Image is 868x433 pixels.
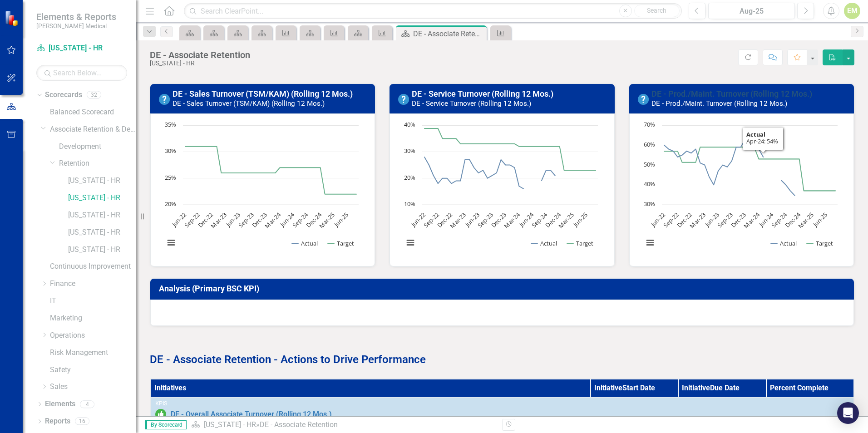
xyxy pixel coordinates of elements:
text: Jun-25 [571,211,589,229]
a: Development [59,142,136,152]
text: Jun-24 [756,211,775,229]
a: Retention [59,158,136,169]
div: DE - Associate Retention [413,28,484,39]
img: No Information [159,94,170,105]
a: Balanced Scorecard [50,107,136,118]
text: Sep-24 [769,211,789,230]
small: DE - Service Turnover (Rolling 12 Mos.) [412,99,531,108]
text: Dec-22 [196,211,215,229]
text: Dec-23 [490,211,508,229]
a: Elements [45,399,75,409]
a: DE - Sales Turnover (TSM/KAM) (Rolling 12 Mos.) [173,89,353,98]
a: Sales [50,382,136,392]
small: [PERSON_NAME] Medical [36,22,116,30]
text: Mar-24 [742,211,761,230]
a: [US_STATE] - HR [68,245,136,255]
a: Finance [50,279,136,289]
button: Show Target [807,239,833,247]
text: 60% [644,140,655,148]
div: 16 [75,418,89,425]
text: Mar-24 [263,211,283,230]
text: Dec-24 [783,211,802,230]
button: Show Actual [292,239,318,247]
button: Show Actual [771,239,797,247]
div: 32 [87,91,101,99]
a: DE - Prod./Maint. Turnover (Rolling 12 Mos.) [651,89,812,98]
input: Search ClearPoint... [184,3,682,19]
text: Jun-23 [702,211,720,229]
button: Show Actual [531,239,557,247]
a: Marketing [50,313,136,324]
div: Chart. Highcharts interactive chart. [399,121,605,257]
a: [US_STATE] - HR [68,227,136,238]
button: EM [844,3,860,19]
text: Jun-23 [223,211,242,229]
a: Scorecards [45,90,82,100]
text: Sep-22 [182,211,201,229]
text: 25% [165,173,176,182]
a: DE - Overall Associate Turnover (Rolling 12 Mos.) [171,410,849,418]
div: [US_STATE] - HR [150,60,250,67]
td: Double-Click to Edit Right Click for Context Menu [150,398,854,423]
text: Dec-22 [435,211,454,229]
a: Associate Retention & Development [50,124,136,135]
a: [US_STATE] - HR [68,210,136,221]
text: 30% [644,200,655,208]
button: Aug-25 [708,3,795,19]
a: [US_STATE] - HR [68,193,136,203]
img: No Information [398,94,409,105]
button: Show Target [567,239,594,247]
svg: Interactive chart [160,121,363,257]
text: Dec-24 [544,211,563,230]
text: Mar-25 [796,211,815,230]
a: DE - Service Turnover (Rolling 12 Mos.) [412,89,553,98]
text: Sep-24 [291,211,310,230]
text: Mar-25 [317,211,336,230]
button: Search [634,5,680,17]
button: View chart menu, Chart [644,236,656,249]
text: Sep-24 [530,211,549,230]
path: Apr-24, 54. Actual. [761,155,765,159]
text: Jun-22 [409,211,427,229]
text: 10% [404,200,415,208]
a: [US_STATE] - HR [204,420,256,429]
div: DE - Associate Retention [150,50,250,60]
text: Mar-24 [503,211,522,230]
img: No Information [638,94,649,105]
text: Mar-23 [688,211,707,230]
text: Jun-22 [648,211,666,229]
text: Jun-24 [277,211,296,229]
span: By Scorecard [145,420,187,429]
div: 4 [80,400,94,408]
text: Mar-25 [557,211,576,230]
text: 70% [644,120,655,128]
text: 40% [644,180,655,188]
svg: Interactive chart [399,121,602,257]
text: 30% [404,147,415,155]
img: ClearPoint Strategy [5,10,20,26]
text: Dec-23 [729,211,748,229]
text: 35% [165,120,176,128]
a: Safety [50,365,136,375]
input: Search Below... [36,65,127,81]
text: Sep-23 [476,211,495,229]
a: IT [50,296,136,306]
a: Operations [50,330,136,341]
text: 20% [165,200,176,208]
text: Jun-25 [810,211,829,229]
text: Jun-23 [463,211,481,229]
a: Continuous Improvement [50,261,136,272]
text: 40% [404,120,415,128]
div: KPIs [155,400,849,407]
button: View chart menu, Chart [165,236,178,249]
div: » [191,420,495,430]
strong: DE - Associate Retention - Actions to Drive Performance [150,353,426,366]
h3: Analysis (Primary BSC KPI) [159,284,848,293]
button: View chart menu, Chart [404,236,417,249]
button: Show Target [328,239,355,247]
text: 50% [644,160,655,168]
div: Chart. Highcharts interactive chart. [639,121,844,257]
div: Chart. Highcharts interactive chart. [160,121,365,257]
text: Sep-22 [661,211,680,229]
text: Dec-23 [250,211,269,229]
